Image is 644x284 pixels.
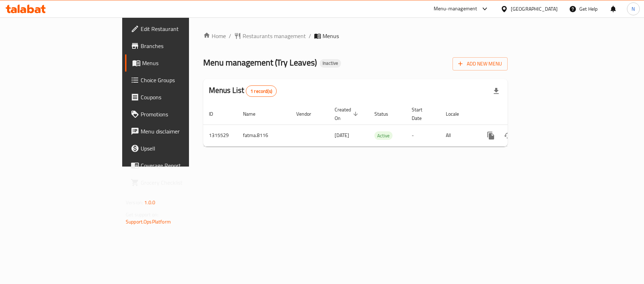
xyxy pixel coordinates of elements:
[125,123,230,140] a: Menu disclaimer
[203,54,317,70] span: Menu management ( Try Leaves )
[125,174,230,191] a: Grocery Checklist
[125,106,230,123] a: Promotions
[144,198,155,207] span: 1.0.0
[374,132,393,140] span: Active
[406,125,440,146] td: -
[309,32,311,40] li: /
[141,76,224,84] span: Choice Groups
[243,110,265,118] span: Name
[209,85,277,97] h2: Menus List
[335,105,360,122] span: Created On
[453,57,508,70] button: Add New Menu
[488,83,505,100] div: Export file
[246,85,277,97] div: Total records count
[125,37,230,54] a: Branches
[511,5,558,13] div: [GEOGRAPHIC_DATA]
[320,59,341,68] div: Inactive
[141,178,224,187] span: Grocery Checklist
[141,42,224,50] span: Branches
[126,217,171,226] a: Support.OpsPlatform
[234,32,306,40] a: Restaurants management
[203,32,508,40] nav: breadcrumb
[125,140,230,157] a: Upsell
[125,157,230,174] a: Coverage Report
[323,32,339,40] span: Menus
[125,89,230,106] a: Coupons
[125,54,230,72] a: Menus
[374,110,397,118] span: Status
[141,161,224,170] span: Coverage Report
[440,125,477,146] td: All
[374,131,393,140] div: Active
[141,144,224,153] span: Upsell
[320,60,341,66] span: Inactive
[243,32,306,40] span: Restaurants management
[434,5,477,13] div: Menu-management
[296,110,320,118] span: Vendor
[203,103,556,147] table: enhanced table
[125,20,230,37] a: Edit Restaurant
[126,198,143,207] span: Version:
[141,93,224,101] span: Coupons
[335,131,349,140] span: [DATE]
[246,88,276,95] span: 1 record(s)
[482,127,499,144] button: more
[446,110,468,118] span: Locale
[477,103,556,125] th: Actions
[237,125,291,146] td: fatma.8116
[141,110,224,119] span: Promotions
[229,32,231,40] li: /
[141,127,224,136] span: Menu disclaimer
[499,127,516,144] button: Change Status
[209,110,222,118] span: ID
[458,59,502,68] span: Add New Menu
[632,5,635,13] span: N
[142,59,224,67] span: Menus
[141,25,224,33] span: Edit Restaurant
[412,105,432,122] span: Start Date
[125,72,230,89] a: Choice Groups
[126,210,158,219] span: Get support on:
